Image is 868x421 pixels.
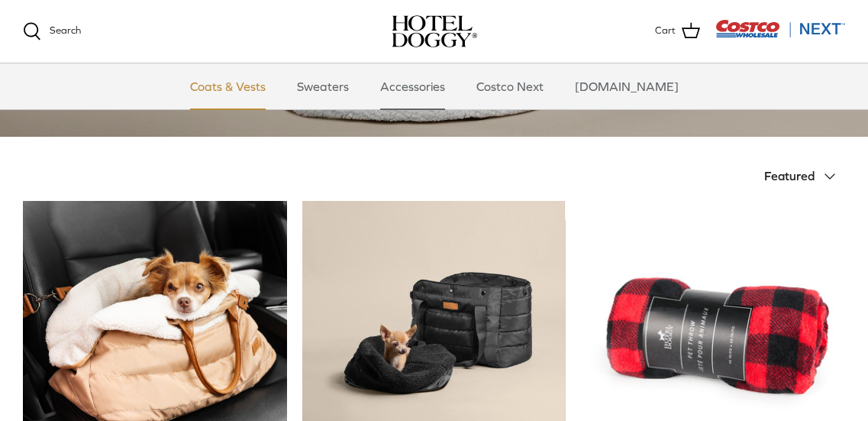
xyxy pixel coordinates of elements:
a: [DOMAIN_NAME] [561,63,692,109]
a: Visit Costco Next [715,29,845,40]
a: Accessories [366,63,459,109]
button: Featured [764,160,845,193]
img: Costco Next [715,19,845,38]
a: Sweaters [283,63,363,109]
span: Cart [655,23,676,39]
span: Featured [764,169,815,183]
img: hoteldoggycom [392,15,477,47]
a: Cart [655,21,700,41]
span: Search [50,24,81,36]
a: hoteldoggy.com hoteldoggycom [392,15,477,47]
a: Costco Next [463,63,557,109]
a: Search [23,22,81,40]
a: Coats & Vests [176,63,279,109]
